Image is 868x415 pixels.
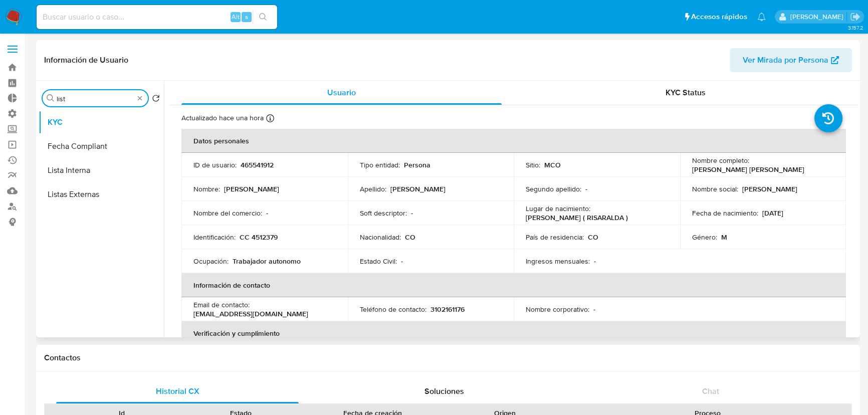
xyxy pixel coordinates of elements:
p: Nombre social : [692,184,738,193]
p: [PERSON_NAME] [PERSON_NAME] [692,165,804,174]
span: Accesos rápidos [691,12,747,22]
span: Alt [232,12,240,22]
p: - [585,184,587,193]
p: - [401,257,403,266]
button: Listas Externas [39,182,164,206]
p: Ingresos mensuales : [526,257,590,266]
p: Nombre corporativo : [526,305,589,314]
span: Ver Mirada por Persona [743,48,828,72]
p: Lugar de nacimiento : [526,204,590,213]
p: Persona [404,160,430,169]
button: search-icon [253,10,273,24]
p: Email de contacto : [193,300,250,309]
p: Nombre completo : [692,156,749,165]
p: CC 4512379 [240,233,278,242]
button: Lista Interna [39,158,164,182]
p: Nacionalidad : [360,233,401,242]
p: [PERSON_NAME] ( RISARALDA ) [526,213,628,222]
p: - [594,257,596,266]
p: - [411,209,413,218]
p: Apellido : [360,184,386,193]
button: Ver Mirada por Persona [730,48,852,72]
a: Salir [850,12,860,22]
p: Fecha de nacimiento : [692,209,758,218]
p: M [721,233,727,242]
p: Nombre del comercio : [193,209,262,218]
p: País de residencia : [526,233,584,242]
p: [PERSON_NAME] [224,184,279,193]
p: Tipo entidad : [360,160,400,169]
p: [EMAIL_ADDRESS][DOMAIN_NAME] [193,309,308,318]
h1: Información de Usuario [44,55,128,65]
th: Información de contacto [181,273,846,297]
span: s [245,12,248,22]
p: Sitio : [526,160,540,169]
p: Teléfono de contacto : [360,305,426,314]
a: Notificaciones [757,13,766,21]
p: 3102161176 [430,305,465,314]
p: Actualizado hace una hora [181,113,264,123]
button: KYC [39,110,164,134]
p: Estado Civil : [360,257,397,266]
input: Buscar usuario o caso... [37,11,277,24]
p: Identificación : [193,233,236,242]
button: Fecha Compliant [39,134,164,158]
th: Verificación y cumplimiento [181,321,846,345]
p: Segundo apellido : [526,184,581,193]
p: alan.sanchez@mercadolibre.com [790,12,846,22]
p: CO [588,233,598,242]
span: KYC Status [666,87,706,98]
p: 465541912 [241,160,274,169]
p: Ocupación : [193,257,229,266]
p: [DATE] [762,209,783,218]
p: Soft descriptor : [360,209,407,218]
p: [PERSON_NAME] [390,184,446,193]
span: Soluciones [424,385,464,397]
button: Borrar [136,94,144,102]
span: Historial CX [155,385,199,397]
p: Género : [692,233,717,242]
p: MCO [544,160,561,169]
p: [PERSON_NAME] [742,184,797,193]
p: Trabajador autonomo [233,257,301,266]
p: Nombre : [193,184,220,193]
th: Datos personales [181,129,846,153]
input: Buscar [57,94,134,103]
p: ID de usuario : [193,160,237,169]
h1: Contactos [44,353,852,363]
button: Buscar [47,94,55,102]
span: Chat [702,385,719,397]
button: Volver al orden por defecto [152,94,160,105]
p: CO [405,233,415,242]
p: - [593,305,595,314]
span: Usuario [327,87,356,98]
p: - [266,209,268,218]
